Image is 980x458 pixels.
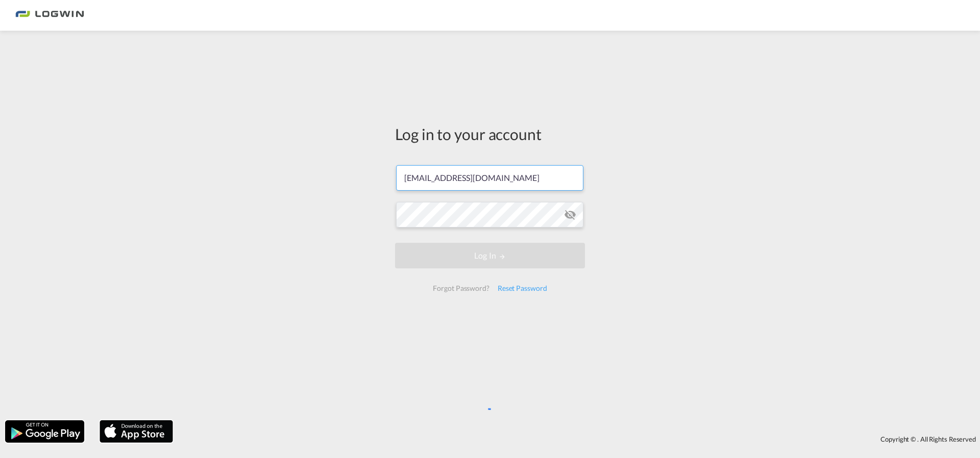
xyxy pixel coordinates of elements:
div: Log in to your account [395,123,585,145]
input: Enter email/phone number [396,165,583,191]
img: apple.png [99,419,174,444]
md-icon: icon-eye-off [564,209,576,221]
button: LOGIN [395,243,585,268]
img: bc73a0e0d8c111efacd525e4c8ad7d32.png [15,4,84,27]
img: google.png [4,419,85,444]
div: Reset Password [494,279,551,297]
div: Copyright © . All Rights Reserved [178,430,980,448]
div: Forgot Password? [429,279,493,297]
